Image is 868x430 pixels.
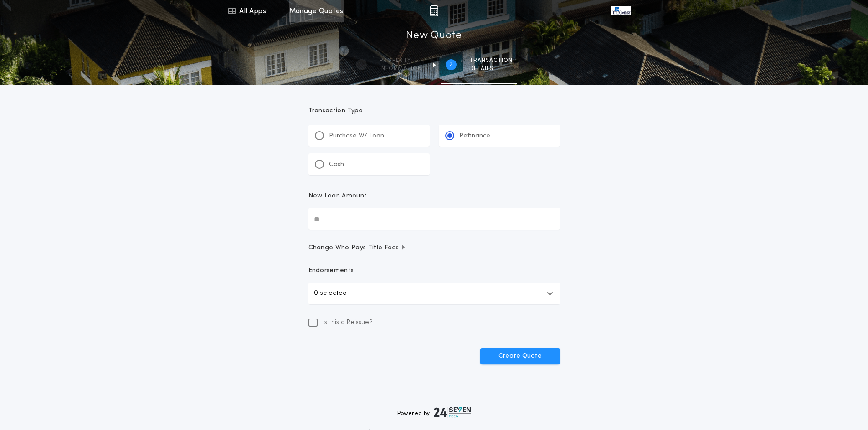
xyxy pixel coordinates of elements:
p: New Loan Amount [308,192,367,201]
p: Endorsements [308,266,560,275]
span: Is this a Reissue? [323,318,373,327]
div: Powered by [397,407,471,418]
h2: 2 [449,61,452,68]
p: 0 selected [314,288,347,299]
p: Purchase W/ Loan [329,132,384,141]
button: Create Quote [480,348,560,364]
span: Change Who Pays Title Fees [308,243,406,253]
button: 0 selected [308,283,560,304]
p: Refinance [459,132,490,141]
img: img [430,5,438,16]
img: logo [434,407,471,418]
img: vs-icon [611,6,631,15]
span: Transaction [469,57,513,64]
button: Change Who Pays Title Fees [308,243,560,253]
span: information [380,65,422,72]
span: Property [380,57,422,64]
span: details [469,65,513,72]
h1: New Quote [406,29,462,43]
p: Transaction Type [308,106,560,116]
input: New Loan Amount [308,208,560,230]
p: Cash [329,160,344,169]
